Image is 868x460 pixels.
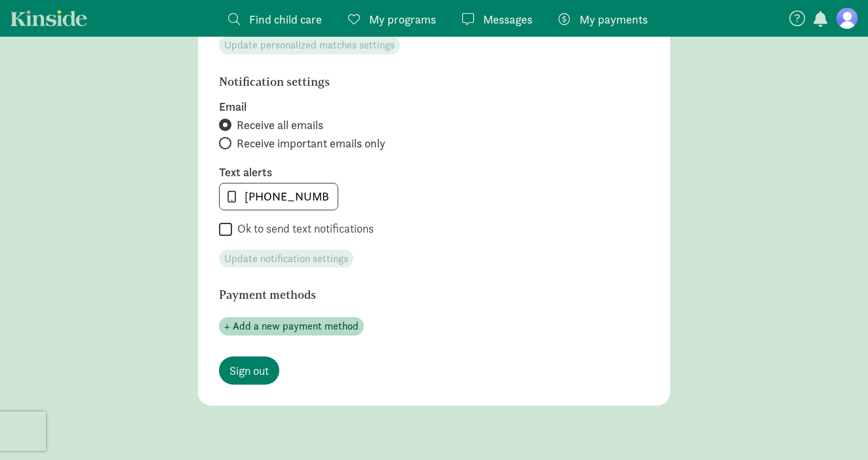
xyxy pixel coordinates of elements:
button: + Add a new payment method [219,317,364,335]
span: Receive important emails only [237,136,385,151]
span: Update notification settings [224,251,348,267]
span: Update personalized matches settings [224,37,395,53]
span: My programs [369,10,436,28]
span: Messages [483,10,532,28]
span: + Add a new payment method [224,318,359,334]
a: Kinside [10,10,87,26]
input: 555-555-5555 [220,183,338,210]
label: Email [219,99,649,115]
h6: Payment methods [219,288,580,301]
button: Update personalized matches settings [219,36,400,54]
button: Update notification settings [219,250,353,268]
h6: Notification settings [219,75,580,88]
span: Find child care [249,10,322,28]
span: My payments [580,10,648,28]
label: Text alerts [219,164,649,180]
span: Receive all emails [237,117,323,133]
span: Sign out [229,362,269,379]
label: Ok to send text notifications [232,221,374,237]
a: Sign out [219,356,279,385]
